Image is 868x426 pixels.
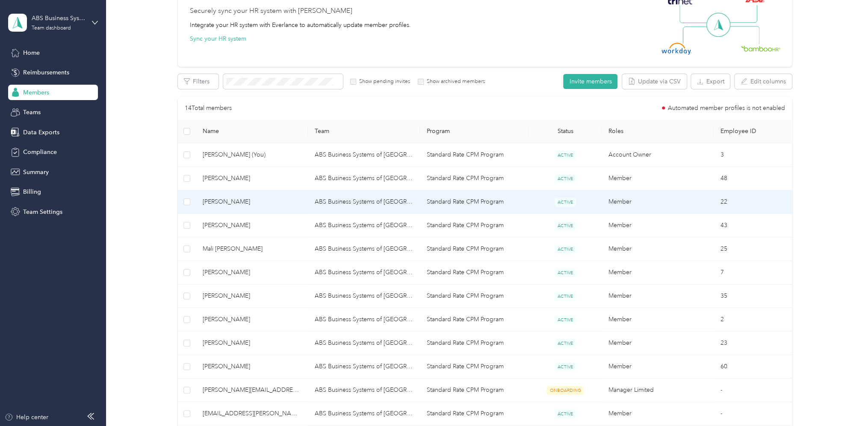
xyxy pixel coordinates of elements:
td: 2 [714,308,792,331]
span: Data Exports [23,128,59,137]
span: Automated member profiles is not enabled [668,105,785,111]
span: Compliance [23,148,57,157]
td: Member [602,190,714,214]
th: Name [196,120,308,143]
span: ACTIVE [555,221,576,230]
span: ACTIVE [555,151,576,160]
div: ABS Business Systems of [GEOGRAPHIC_DATA] [32,14,85,23]
button: Invite members [563,74,617,89]
td: Patrick May [196,261,308,284]
div: Securely sync your HR system with [PERSON_NAME] [190,6,352,16]
td: Standard Rate CPM Program [420,214,529,237]
th: Program [420,120,529,143]
td: - [714,402,792,426]
span: ACTIVE [555,362,576,371]
td: Member [602,308,714,331]
td: Mali Goff [196,237,308,261]
span: [PERSON_NAME] [203,197,301,207]
img: Line Left Down [682,26,712,44]
td: Standard Rate CPM Program [420,355,529,379]
td: Member [602,402,714,426]
span: ACTIVE [555,339,576,348]
td: bo.bolton@absimage.com [196,402,308,426]
span: Mali [PERSON_NAME] [203,244,301,254]
span: [PERSON_NAME] [203,291,301,301]
td: Timothy Wright [196,167,308,190]
td: Standard Rate CPM Program [420,402,529,426]
td: Standard Rate CPM Program [420,284,529,308]
td: ABS Business Systems of Birmingham [308,284,420,308]
td: Member [602,214,714,237]
span: ACTIVE [555,198,576,207]
td: 22 [714,190,792,214]
img: Workday [661,43,691,55]
td: 43 [714,214,792,237]
div: Integrate your HR system with Everlance to automatically update member profiles. [190,21,411,30]
p: 14 Total members [185,104,232,113]
span: [PERSON_NAME] [203,221,301,230]
td: Standard Rate CPM Program [420,379,529,402]
span: ACTIVE [555,409,576,418]
button: Export [691,74,730,89]
span: [PERSON_NAME] [203,338,301,348]
span: Home [23,48,40,57]
td: Member [602,167,714,190]
td: Standard Rate CPM Program [420,237,529,261]
img: Line Left Up [679,5,709,24]
div: Team dashboard [32,26,71,31]
img: BambooHR [741,45,780,51]
span: [PERSON_NAME] [203,268,301,277]
td: ONBOARDING [529,379,602,402]
td: Gary Smith [196,214,308,237]
span: [EMAIL_ADDRESS][PERSON_NAME][DOMAIN_NAME] [203,409,301,418]
span: ACTIVE [555,315,576,324]
span: ACTIVE [555,245,576,254]
td: Member [602,261,714,284]
td: ABS Business Systems of Birmingham [308,379,420,402]
td: Standard Rate CPM Program [420,261,529,284]
td: Paul Lewis (You) [196,143,308,167]
span: ACTIVE [555,268,576,277]
span: Members [23,88,49,97]
td: 35 [714,284,792,308]
td: ABS Business Systems of Birmingham [308,190,420,214]
button: Update via CSV [622,74,687,89]
td: ABS Business Systems of Birmingham [308,214,420,237]
td: 23 [714,331,792,355]
button: Edit columns [735,74,792,89]
label: Show archived members [424,78,485,86]
th: Team [308,120,420,143]
span: Reimbursements [23,68,69,77]
img: Line Right Down [729,26,759,44]
td: Standard Rate CPM Program [420,190,529,214]
td: 48 [714,167,792,190]
span: Teams [23,108,41,117]
span: Team Settings [23,207,62,216]
span: ACTIVE [555,174,576,183]
td: ABS Business Systems of Birmingham [308,167,420,190]
td: Standard Rate CPM Program [420,143,529,167]
td: Standard Rate CPM Program [420,167,529,190]
span: [PERSON_NAME] [203,315,301,324]
label: Show pending invites [356,78,410,86]
span: Billing [23,187,41,196]
td: 7 [714,261,792,284]
span: ACTIVE [555,292,576,301]
td: Account Owner [602,143,714,167]
span: [PERSON_NAME] (You) [203,150,301,160]
td: 3 [714,143,792,167]
td: ABS Business Systems of Birmingham [308,261,420,284]
img: Line Right Up [727,5,757,23]
td: ABS Business Systems of Birmingham [308,237,420,261]
span: [PERSON_NAME] [203,362,301,371]
td: Member [602,237,714,261]
button: Filters [178,74,218,89]
span: [PERSON_NAME] [203,174,301,183]
span: [PERSON_NAME][EMAIL_ADDRESS][DOMAIN_NAME] [203,385,301,395]
button: Help center [5,413,48,422]
td: Standard Rate CPM Program [420,308,529,331]
td: ABS Business Systems of Birmingham [308,143,420,167]
td: R.L. Laws [196,284,308,308]
td: Member [602,355,714,379]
